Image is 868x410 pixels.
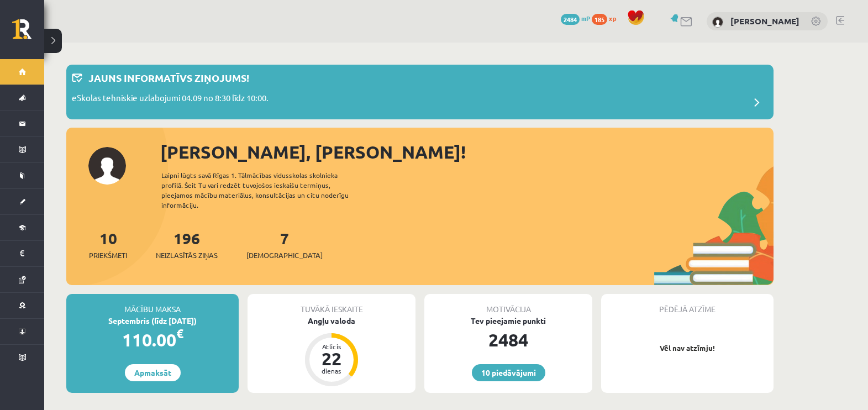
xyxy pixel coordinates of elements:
[246,250,323,261] span: [DEMOGRAPHIC_DATA]
[89,250,127,261] span: Priekšmeti
[125,364,181,381] a: Apmaksāt
[561,14,590,23] a: 2484 mP
[315,367,348,374] div: dienas
[730,15,799,27] a: [PERSON_NAME]
[156,228,218,261] a: 196Neizlasītās ziņas
[592,14,607,25] span: 185
[156,250,218,261] span: Neizlasītās ziņas
[607,343,768,354] p: Vēl nav atzīmju!
[472,364,545,381] a: 10 piedāvājumi
[66,315,239,327] div: Septembris (līdz [DATE])
[12,19,44,47] a: Rīgas 1. Tālmācības vidusskola
[561,14,580,25] span: 2484
[248,315,415,327] div: Angļu valoda
[712,17,723,28] img: Gita Gauča
[160,139,774,165] div: [PERSON_NAME], [PERSON_NAME]!
[176,325,183,341] span: €
[592,14,622,23] a: 185 xp
[609,14,616,23] span: xp
[424,327,592,353] div: 2484
[246,228,323,261] a: 7[DEMOGRAPHIC_DATA]
[88,70,249,85] p: Jauns informatīvs ziņojums!
[315,350,348,367] div: 22
[248,315,415,388] a: Angļu valoda Atlicis 22 dienas
[89,228,127,261] a: 10Priekšmeti
[581,14,590,23] span: mP
[315,343,348,350] div: Atlicis
[248,294,415,315] div: Tuvākā ieskaite
[601,294,774,315] div: Pēdējā atzīme
[424,315,592,327] div: Tev pieejamie punkti
[424,294,592,315] div: Motivācija
[161,170,368,210] div: Laipni lūgts savā Rīgas 1. Tālmācības vidusskolas skolnieka profilā. Šeit Tu vari redzēt tuvojošo...
[66,327,239,353] div: 110.00
[66,294,239,315] div: Mācību maksa
[72,70,768,114] a: Jauns informatīvs ziņojums! eSkolas tehniskie uzlabojumi 04.09 no 8:30 līdz 10:00.
[72,92,269,107] p: eSkolas tehniskie uzlabojumi 04.09 no 8:30 līdz 10:00.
